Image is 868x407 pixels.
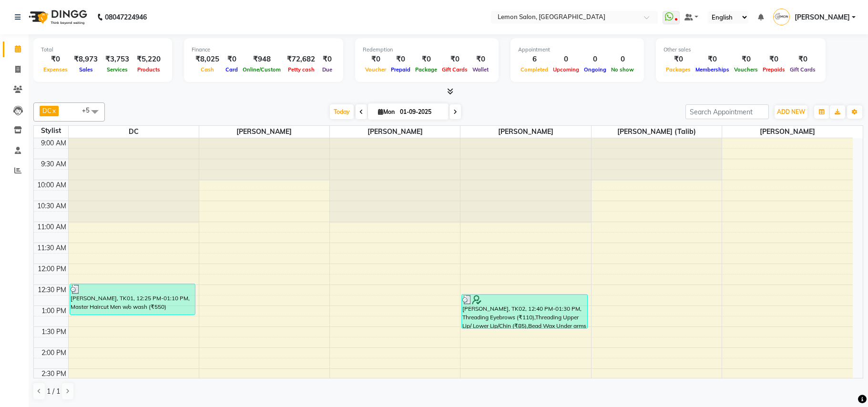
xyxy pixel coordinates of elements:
span: No show [609,66,636,73]
span: Upcoming [551,66,582,73]
div: 0 [551,54,582,65]
div: ₹5,220 [133,54,164,65]
span: Mon [376,108,397,115]
span: Ongoing [582,66,609,73]
div: Appointment [518,46,636,54]
span: Voucher [363,66,388,73]
div: ₹0 [732,54,760,65]
div: Redemption [363,46,491,54]
div: ₹0 [664,54,693,65]
span: DC [69,126,199,138]
span: [PERSON_NAME] [330,126,460,138]
span: Online/Custom [240,66,283,73]
span: Products [135,66,163,73]
div: Finance [192,46,336,54]
span: Gift Cards [787,66,818,73]
span: [PERSON_NAME] [460,126,591,138]
span: Completed [518,66,551,73]
div: [PERSON_NAME], TK01, 12:25 PM-01:10 PM, Master Haircut Men w/o wash (₹550) [70,284,195,315]
span: Petty cash [286,66,317,73]
div: ₹3,753 [102,54,133,65]
div: [PERSON_NAME], TK02, 12:40 PM-01:30 PM, Threading Eyebrows (₹110),Threading Upper Lip/ Lower Lip/... [462,295,587,328]
div: ₹0 [470,54,491,65]
div: 10:00 AM [35,180,68,190]
div: ₹0 [388,54,413,65]
img: logo [24,4,90,31]
div: 0 [609,54,636,65]
div: ₹0 [41,54,70,65]
span: Prepaids [760,66,787,73]
input: Search Appointment [685,104,769,119]
input: 2025-09-01 [397,105,445,119]
span: Sales [77,66,95,73]
span: Prepaid [388,66,413,73]
span: Today [330,104,354,119]
div: 11:00 AM [35,222,68,232]
span: Vouchers [732,66,760,73]
div: ₹0 [363,54,388,65]
img: Viraj Gamre [773,9,790,25]
div: 2:00 PM [40,348,68,358]
div: Stylist [34,126,68,136]
button: ADD NEW [775,105,807,119]
div: ₹0 [223,54,240,65]
div: 0 [582,54,609,65]
span: ADD NEW [777,108,805,115]
span: Due [320,66,335,73]
div: ₹0 [319,54,336,65]
div: 2:30 PM [40,369,68,379]
div: 10:30 AM [35,201,68,211]
div: ₹8,973 [70,54,102,65]
div: 11:30 AM [35,243,68,253]
span: [PERSON_NAME] [795,12,850,22]
span: DC [42,107,51,114]
span: Cash [198,66,216,73]
span: Expenses [41,66,70,73]
div: ₹0 [439,54,470,65]
span: Packages [664,66,693,73]
div: 9:30 AM [39,159,68,169]
div: ₹0 [787,54,818,65]
span: +5 [82,106,97,114]
b: 08047224946 [105,4,147,31]
div: 1:30 PM [40,327,68,337]
div: 6 [518,54,551,65]
a: x [51,107,56,114]
div: ₹0 [413,54,439,65]
div: ₹8,025 [192,54,223,65]
span: Package [413,66,439,73]
div: ₹0 [760,54,787,65]
span: Card [223,66,240,73]
span: Services [104,66,130,73]
span: Wallet [470,66,491,73]
span: Memberships [693,66,732,73]
div: Total [41,46,164,54]
div: 12:00 PM [36,264,68,274]
span: [PERSON_NAME] [722,126,853,138]
div: Other sales [664,46,818,54]
span: Gift Cards [439,66,470,73]
div: 1:00 PM [40,306,68,316]
div: 9:00 AM [39,138,68,148]
span: [PERSON_NAME] [199,126,329,138]
span: 1 / 1 [47,387,60,397]
div: ₹72,682 [283,54,319,65]
div: 12:30 PM [36,285,68,295]
div: ₹948 [240,54,283,65]
span: [PERSON_NAME] (Talib) [592,126,722,138]
div: ₹0 [693,54,732,65]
